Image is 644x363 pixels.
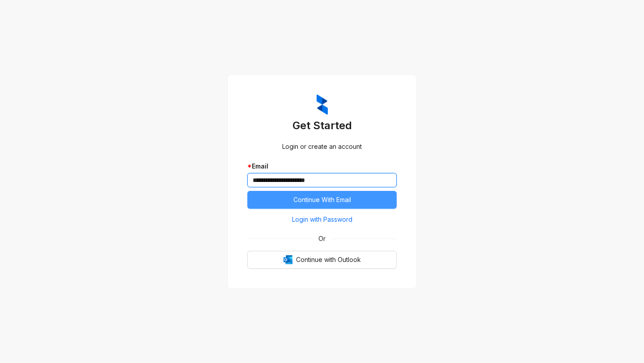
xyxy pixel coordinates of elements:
div: Login or create an account [247,142,397,152]
div: Email [247,161,397,171]
span: Login with Password [292,215,352,224]
span: Or [312,234,332,244]
span: Continue With Email [293,195,351,205]
img: Outlook [284,255,292,264]
img: ZumaIcon [317,94,328,115]
span: Continue with Outlook [296,255,361,265]
button: Continue With Email [247,191,397,209]
button: OutlookContinue with Outlook [247,251,397,269]
h3: Get Started [247,118,397,133]
button: Login with Password [247,212,397,227]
